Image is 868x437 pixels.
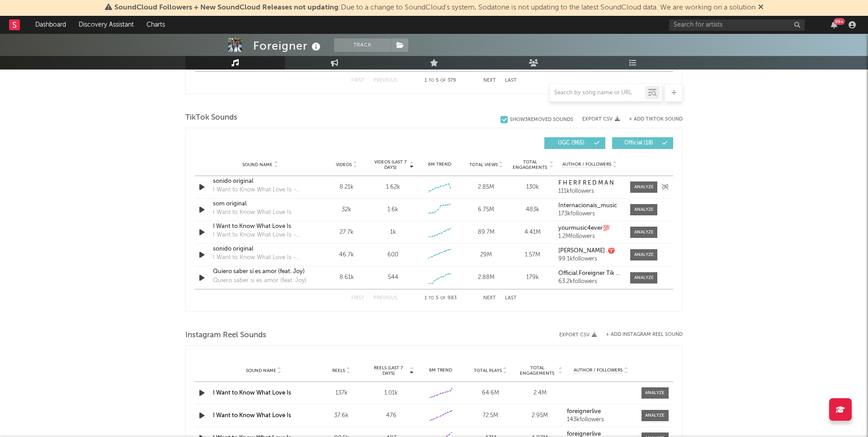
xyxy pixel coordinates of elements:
button: First [351,78,364,83]
div: 89.7M [465,228,507,237]
a: sonido original [213,245,307,254]
button: Previous [373,78,397,83]
a: Quiero saber si es amor (feat. Joy) [213,267,307,276]
button: Official(18) [612,137,673,149]
a: Discovery Assistant [72,16,140,34]
div: 2.4M [518,389,563,398]
div: 143k followers [567,417,635,423]
strong: F H E R F R E D M A N [558,180,614,186]
span: Total Engagements [512,159,548,170]
div: 179k [512,273,554,282]
span: Videos [336,162,352,167]
input: Search by song name or URL [550,89,645,97]
span: Author / Followers [562,162,611,167]
div: 99 + [834,18,845,25]
span: of [440,296,446,300]
div: 1 5 983 [415,293,465,304]
button: UGC(965) [544,137,605,149]
span: Reels (last 7 days) [368,365,408,376]
div: Show 3 Removed Sounds [510,117,573,123]
div: 483k [512,205,554,214]
div: 72.5M [468,411,513,420]
span: Dismiss [758,4,764,11]
a: Internacionais_music [558,203,621,209]
div: 29M [465,251,507,260]
strong: [PERSON_NAME] .♈ [558,248,615,254]
button: Export CSV [582,116,620,122]
span: Reels [332,368,345,373]
a: som original [213,200,307,209]
div: I Want to Know What Love Is [213,208,292,217]
a: I Want to Know What Love Is [213,390,291,396]
div: 99.1k followers [558,256,621,262]
span: TikTok Sounds [185,112,237,123]
strong: foreignerlive [567,431,601,437]
div: 63.2k followers [558,279,621,285]
a: Dashboard [29,16,72,34]
div: 1.2M followers [558,233,621,240]
button: Track [334,38,391,52]
span: Official ( 18 ) [618,140,660,146]
span: to [429,79,434,83]
div: 1k [390,228,396,237]
div: I Want to Know What Love Is - 2017 Remaster [213,186,307,195]
a: Official Foreigner Tik Tok & Joy [558,270,621,277]
strong: yourmusic4ever💯 [558,225,610,231]
span: Sound Name [242,162,273,167]
button: Next [483,296,496,301]
div: 600 [387,251,398,260]
a: I Want to Know What Love Is [213,222,307,231]
div: 2.88M [465,273,507,282]
span: : Due to a change to SoundCloud's system, Sodatone is not updating to the latest SoundCloud data.... [114,4,755,11]
button: Last [505,296,517,301]
strong: Internacionais_music [558,203,617,209]
button: Previous [373,296,397,301]
div: 130k [512,183,554,192]
div: 46.7k [325,251,368,260]
div: 2.95M [518,411,563,420]
button: Export CSV [559,332,597,338]
div: Quiero saber si es amor (feat. Joy) [213,276,307,285]
span: of [440,79,446,83]
div: 6M Trend [419,161,461,168]
div: 6.75M [465,205,507,214]
button: + Add TikTok Sound [629,117,683,122]
div: 32k [325,205,368,214]
button: First [351,296,364,301]
div: 1 5 379 [415,75,465,86]
span: Sound Name [246,368,276,373]
div: 1.6k [387,205,398,214]
a: yourmusic4ever💯 [558,225,621,232]
div: 37.6k [319,411,364,420]
div: 27.7k [325,228,368,237]
div: 6M Trend [418,367,463,374]
div: 2.85M [465,183,507,192]
a: Charts [140,16,171,34]
span: UGC ( 965 ) [550,140,592,146]
span: Total Views [469,162,498,167]
input: Search for artists [669,19,805,31]
a: F H E R F R E D M A N [558,180,621,186]
span: Videos (last 7 days) [372,159,409,170]
button: Next [483,78,496,83]
div: 173k followers [558,211,621,217]
strong: foreignerlive [567,409,601,414]
strong: Official Foreigner Tik Tok & Joy [558,270,643,276]
div: I Want to Know What Love Is - 2017 Remaster [213,231,307,240]
span: Instagram Reel Sounds [185,330,266,341]
span: Total Engagements [518,365,557,376]
div: 8.61k [325,273,368,282]
div: 544 [388,273,398,282]
a: I Want to Know What Love Is [213,413,291,418]
div: 1.62k [386,183,400,192]
a: sonido original [213,177,307,186]
button: 99+ [831,21,837,28]
div: Foreigner [253,38,323,53]
span: Total Plays [474,368,502,373]
span: SoundCloud Followers + New SoundCloud Releases not updating [114,4,339,11]
a: [PERSON_NAME] .♈ [558,248,621,254]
